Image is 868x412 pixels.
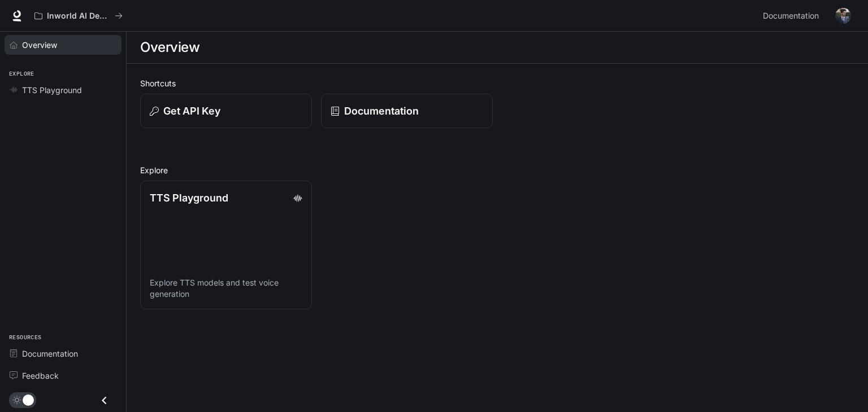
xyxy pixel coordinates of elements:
span: Dark mode toggle [23,393,34,406]
span: Overview [22,39,57,51]
p: Get API Key [163,103,220,119]
a: TTS Playground [5,80,121,100]
p: Explore TTS models and test voice generation [150,277,302,300]
a: Documentation [5,344,121,363]
span: TTS Playground [22,84,82,96]
img: User avatar [835,8,851,24]
button: All workspaces [29,5,128,27]
a: Overview [5,35,121,55]
h1: Overview [140,36,199,59]
span: Documentation [763,9,819,23]
a: TTS PlaygroundExplore TTS models and test voice generation [140,181,312,309]
button: User avatar [832,5,854,27]
button: Get API Key [140,94,312,128]
p: Documentation [344,103,419,119]
button: Close drawer [92,389,117,412]
span: Feedback [22,370,59,382]
span: Documentation [22,348,78,360]
p: TTS Playground [150,190,228,205]
a: Feedback [5,366,121,385]
h2: Shortcuts [140,77,854,89]
h2: Explore [140,164,854,176]
a: Documentation [758,5,827,27]
p: Inworld AI Demos [47,11,110,21]
a: Documentation [321,94,493,128]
